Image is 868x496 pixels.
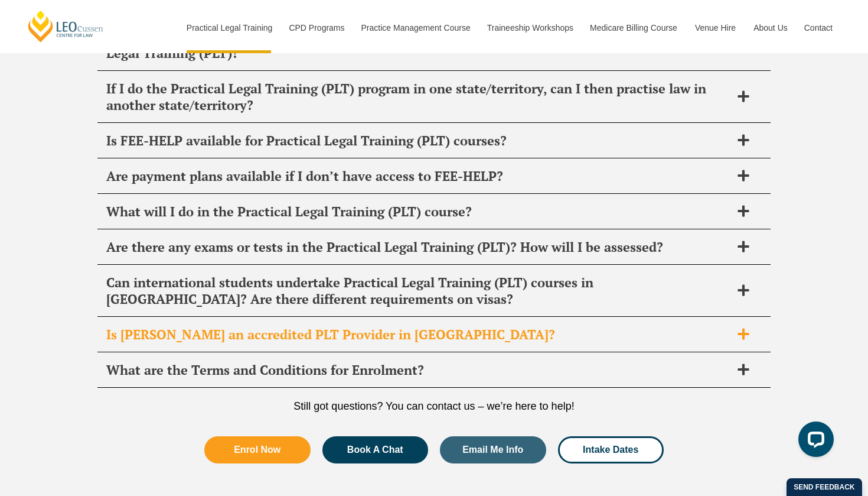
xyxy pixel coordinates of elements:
span: Enrol Now [234,445,280,455]
a: [PERSON_NAME] Centre for Law [27,9,105,43]
a: Venue Hire [686,2,745,53]
a: Practice Management Course [353,2,478,53]
a: Medicare Billing Course [581,2,686,53]
iframe: LiveChat chat widget [789,417,838,466]
a: Intake Dates [558,436,664,463]
h2: Are there any exams or tests in the Practical Legal Training (PLT)? How will I be assessed? [106,239,731,255]
a: Practical Legal Training [178,2,280,53]
h2: What are the Terms and Conditions for Enrolment? [106,362,731,378]
h2: Is FEE-HELP available for Practical Legal Training (PLT) courses? [106,132,731,149]
a: CPD Programs [280,2,352,53]
h2: If I do the Practical Legal Training (PLT) program in one state/territory, can I then practise la... [106,80,731,114]
h2: What will I do in the Practical Legal Training (PLT) course? [106,203,731,220]
a: Book A Chat [322,436,429,463]
a: Traineeship Workshops [478,2,581,53]
span: Book A Chat [347,445,403,455]
span: Email Me Info [462,445,523,455]
p: Still got questions? You can contact us – we’re here to help! [97,400,771,413]
span: Intake Dates [583,445,638,455]
h2: Can international students undertake Practical Legal Training (PLT) courses in [GEOGRAPHIC_DATA]?... [106,274,731,307]
h2: Are payment plans available if I don’t have access to FEE-HELP? [106,168,731,184]
a: Email Me Info [440,436,546,463]
h2: Is [PERSON_NAME] an accredited PLT Provider in [GEOGRAPHIC_DATA]? [106,326,731,343]
a: About Us [745,2,795,53]
a: Contact [795,2,841,53]
a: Enrol Now [204,436,311,463]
